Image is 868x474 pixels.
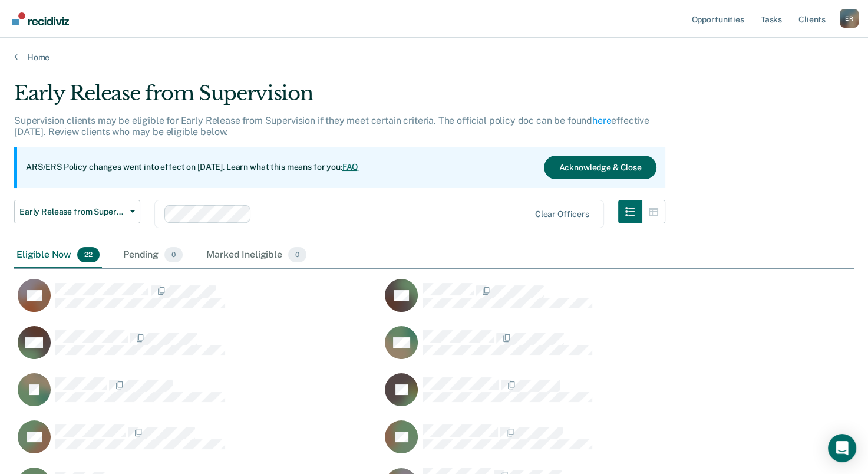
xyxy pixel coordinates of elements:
span: 0 [164,247,183,262]
button: Profile dropdown button [840,9,859,28]
div: CaseloadOpportunityCell-03131181 [381,373,748,420]
div: Open Intercom Messenger [828,434,856,462]
p: Supervision clients may be eligible for Early Release from Supervision if they meet certain crite... [14,115,649,137]
div: CaseloadOpportunityCell-03110376 [381,420,748,467]
div: CaseloadOpportunityCell-04516264 [14,278,381,325]
button: Early Release from Supervision [14,200,140,223]
div: CaseloadOpportunityCell-01831400 [14,373,381,420]
span: Early Release from Supervision [19,207,126,217]
div: Eligible Now22 [14,242,102,268]
span: 22 [77,247,100,262]
a: Home [14,52,854,62]
div: CaseloadOpportunityCell-04003090 [14,420,381,467]
button: Acknowledge & Close [544,156,656,179]
div: Marked Ineligible0 [204,242,309,268]
a: FAQ [342,162,359,172]
a: here [592,115,611,126]
div: Clear officers [535,209,589,219]
div: E R [840,9,859,28]
div: CaseloadOpportunityCell-03586327 [381,278,748,325]
div: CaseloadOpportunityCell-07525682 [381,325,748,373]
div: Early Release from Supervision [14,81,665,115]
span: 0 [288,247,306,262]
div: CaseloadOpportunityCell-02893798 [14,325,381,373]
p: ARS/ERS Policy changes went into effect on [DATE]. Learn what this means for you: [26,162,358,173]
div: Pending0 [121,242,185,268]
img: Recidiviz [12,12,69,25]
